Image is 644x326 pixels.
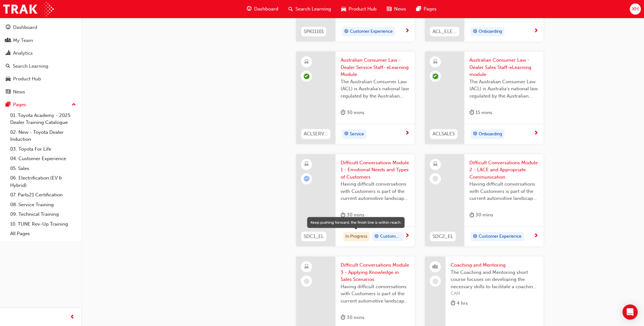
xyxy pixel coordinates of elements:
a: 01. Toyota Academy - 2025 Dealer Training Catalogue [8,111,79,127]
span: chart-icon [6,51,10,56]
span: Product Hub [349,5,377,13]
a: 06. Electrification (EV & Hybrid) [8,173,79,190]
div: Analytics [13,50,33,57]
span: learningRecordVerb_NONE-icon [304,278,309,284]
a: All Pages [8,229,79,239]
span: Having difficult conversations with Customers is part of the current automotive landscape and nee... [469,180,538,202]
span: target-icon [473,28,477,36]
span: Customer Experience [350,28,393,35]
div: 15 mins [469,109,492,117]
span: News [394,5,406,13]
span: learningResourceType_ELEARNING-icon [304,160,309,168]
a: 04. Customer Experience [8,154,79,164]
button: Pages [3,99,79,111]
a: guage-iconDashboard [242,3,283,16]
span: Onboarding [479,28,502,35]
span: prev-icon [70,313,75,321]
div: Dashboard [13,24,37,31]
span: car-icon [341,5,346,13]
span: target-icon [473,233,477,241]
div: News [13,88,25,96]
span: news-icon [387,5,391,13]
span: duration-icon [469,109,474,117]
div: My Team [13,37,33,44]
span: duration-icon [451,299,455,307]
div: Open Intercom Messenger [622,304,638,320]
span: car-icon [6,76,10,82]
span: next-icon [534,28,538,34]
span: target-icon [344,130,349,138]
span: SDC2_EL [433,233,453,240]
a: 05. Sales [8,164,79,173]
a: News [3,86,79,98]
a: SDC2_ELDifficult Conversations Module 2 - LACE and Appropriate CommunicationHaving difficult conv... [425,154,544,247]
span: Coaching and Mentoring [451,261,538,269]
div: Keep pushing forward, the finish line is within reach. [310,220,401,225]
span: Pages [424,5,437,13]
a: SDC1_ELDifficult Conversations Module 1 - Emotional Needs and Types of CustomersHaving difficult ... [296,154,415,247]
span: learningRecordVerb_NONE-icon [433,176,438,181]
span: Australian Consumer Law - Dealer Service Staff- eLearning Module [341,57,410,78]
span: Onboarding [479,131,502,138]
span: Difficult Conversations Module 2 - LACE and Appropriate Communication [469,159,538,181]
a: Search Learning [3,60,79,72]
span: ACLSERVICE [304,130,328,138]
span: learningResourceType_ELEARNING-icon [433,58,438,66]
span: learningResourceType_ELEARNING-icon [304,58,309,66]
span: Having difficult conversations with Customers is part of the current automotive landscape and nee... [341,283,410,305]
a: car-iconProduct Hub [336,3,382,16]
div: 30 mins [341,211,364,219]
span: Having difficult conversations with Customers is part of the current automotive landscape and nee... [341,180,410,202]
div: 4 hrs [451,299,468,307]
span: KH [632,5,638,13]
span: next-icon [405,233,410,239]
span: Service [350,131,364,138]
span: Customer Experience [380,233,401,240]
span: Search Learning [295,5,331,13]
span: SPK11101 [304,28,324,35]
a: 10. TUNE Rev-Up Training [8,219,79,229]
span: SDC1_EL [304,233,324,240]
a: Dashboard [3,22,79,33]
span: people-icon [6,38,10,44]
a: search-iconSearch Learning [283,3,336,16]
a: ACLSERVICEAustralian Consumer Law - Dealer Service Staff- eLearning ModuleThe Australian Consumer... [296,51,415,144]
span: The Coaching and Mentoring short course focuses on developing the necessary skills to facilitate ... [451,269,538,290]
a: pages-iconPages [411,3,442,16]
a: ACLSALESAustralian Consumer Law - Dealer Sales Staff-eLearning moduleThe Australian Consumer Law ... [425,51,544,144]
span: news-icon [6,89,10,95]
div: 30 mins [341,109,364,117]
a: 08. Service Training [8,200,79,210]
a: 07. Parts21 Certification [8,190,79,200]
span: learningRecordVerb_PASS-icon [304,73,309,79]
img: Trak [3,2,54,16]
span: Australian Consumer Law - Dealer Sales Staff-eLearning module [469,57,538,78]
span: next-icon [405,131,410,136]
span: learningResourceType_ELEARNING-icon [433,160,438,168]
div: In Progress [343,232,370,241]
span: search-icon [288,5,293,13]
a: Analytics [3,47,79,59]
span: target-icon [374,233,379,241]
button: KH [630,3,641,15]
span: duration-icon [341,314,345,322]
span: learningRecordVerb_PASS-icon [433,73,438,79]
div: Pages [13,101,26,108]
div: Product Hub [13,75,41,83]
span: target-icon [344,28,349,36]
span: duration-icon [341,109,345,117]
span: ACLSALES [433,130,455,138]
span: guage-icon [247,5,252,13]
span: learningRecordVerb_NONE-icon [433,278,438,284]
a: My Team [3,35,79,46]
span: CAM [451,290,538,297]
span: Customer Experience [479,233,522,240]
div: 30 mins [341,314,364,322]
div: 30 mins [469,211,493,219]
span: next-icon [534,131,538,136]
a: 02. New - Toyota Dealer Induction [8,127,79,144]
span: learningResourceType_ELEARNING-icon [304,263,309,271]
a: news-iconNews [382,3,411,16]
